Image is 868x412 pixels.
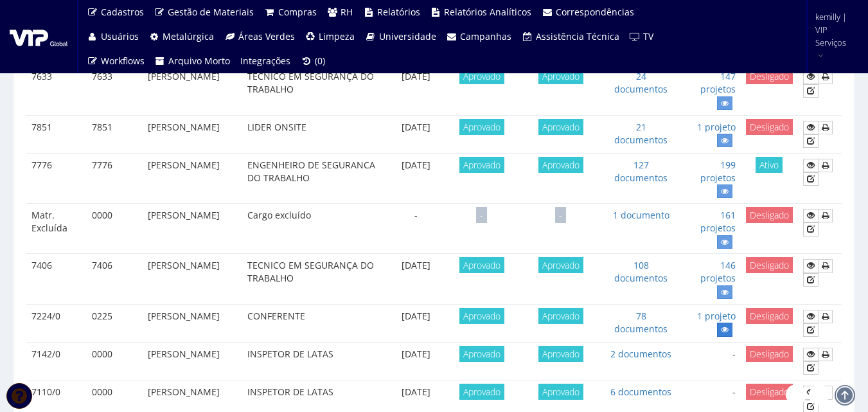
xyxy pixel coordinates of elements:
td: 7633 [87,65,143,115]
td: [PERSON_NAME] [143,254,242,304]
td: 7633 [26,65,87,115]
a: (0) [296,49,330,73]
span: Relatórios [377,6,420,18]
span: Aprovado [538,384,583,400]
td: [PERSON_NAME] [143,203,242,253]
span: Aprovado [459,384,504,400]
td: 7851 [87,115,143,153]
span: Cadastros [101,6,144,18]
span: Aprovado [538,308,583,324]
span: Ativo [756,157,783,173]
span: Correspondências [556,6,634,18]
span: Aprovado [538,346,583,362]
span: Desligado [746,308,793,324]
td: [DATE] [385,254,447,304]
td: [PERSON_NAME] [143,153,242,203]
a: 6 documentos [610,386,671,398]
a: 108 documentos [614,259,668,284]
span: Workflows [101,55,145,67]
td: Cargo excluído [242,203,385,253]
span: RH [341,6,353,18]
a: 78 documentos [614,310,668,335]
span: Arquivo Morto [168,55,230,67]
td: [PERSON_NAME] [143,115,242,153]
a: Arquivo Morto [150,49,236,73]
a: 1 projeto [697,121,736,133]
td: [PERSON_NAME] [143,65,242,115]
span: Usuários [101,30,139,42]
span: Aprovado [538,157,583,173]
td: LIDER ONSITE [242,115,385,153]
span: Aprovado [459,157,504,173]
a: 146 projetos [700,259,736,284]
td: 7224/0 [26,304,87,342]
span: Campanhas [460,30,511,42]
a: 147 projetos [700,70,736,95]
img: logo [10,27,67,46]
td: 0225 [87,304,143,342]
a: 1 projeto [697,310,736,322]
td: Matr. Excluída [26,203,87,253]
a: 127 documentos [614,159,668,184]
span: Desligado [746,257,793,273]
span: Aprovado [459,346,504,362]
td: [PERSON_NAME] [143,304,242,342]
a: Assistência Técnica [517,24,624,49]
td: TECNICO EM SEGURANÇA DO TRABALHO [242,65,385,115]
span: - [476,207,487,223]
a: 21 documentos [614,121,668,146]
td: 7851 [26,115,87,153]
span: Relatórios Analíticos [444,6,531,18]
a: 161 projetos [700,209,736,234]
a: Usuários [82,24,144,49]
a: 1 documento [613,209,669,221]
td: TECNICO EM SEGURANÇA DO TRABALHO [242,254,385,304]
td: 0000 [87,203,143,253]
span: Aprovado [459,257,504,273]
span: Aprovado [538,257,583,273]
a: 24 documentos [614,70,668,95]
a: Integrações [235,49,296,73]
td: [DATE] [385,115,447,153]
td: 7406 [87,254,143,304]
span: Aprovado [538,119,583,135]
span: Limpeza [319,30,355,42]
span: Aprovado [459,68,504,84]
span: Universidade [379,30,436,42]
span: Desligado [746,207,793,223]
td: - [677,342,741,381]
a: Universidade [360,24,441,49]
span: kemilly | VIP Serviços [815,10,851,49]
a: 199 projetos [700,159,736,184]
td: 7142/0 [26,342,87,381]
td: [DATE] [385,153,447,203]
span: Desligado [746,346,793,362]
span: Gestão de Materiais [168,6,254,18]
td: [PERSON_NAME] [143,342,242,381]
span: Metalúrgica [163,30,214,42]
a: TV [624,24,659,49]
span: Integrações [240,55,290,67]
td: 7776 [87,153,143,203]
td: 0000 [87,342,143,381]
a: 2 documentos [610,348,671,360]
span: Áreas Verdes [238,30,295,42]
span: Desligado [746,68,793,84]
td: [DATE] [385,342,447,381]
span: - [555,207,566,223]
a: Workflows [82,49,150,73]
td: 7406 [26,254,87,304]
span: Compras [278,6,317,18]
span: Aprovado [459,119,504,135]
td: 7776 [26,153,87,203]
span: (0) [315,55,325,67]
a: Limpeza [300,24,360,49]
a: Campanhas [441,24,517,49]
a: Áreas Verdes [219,24,300,49]
td: - [385,203,447,253]
td: [DATE] [385,65,447,115]
span: Aprovado [538,68,583,84]
a: Metalúrgica [144,24,220,49]
span: Aprovado [459,308,504,324]
span: Assistência Técnica [536,30,619,42]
